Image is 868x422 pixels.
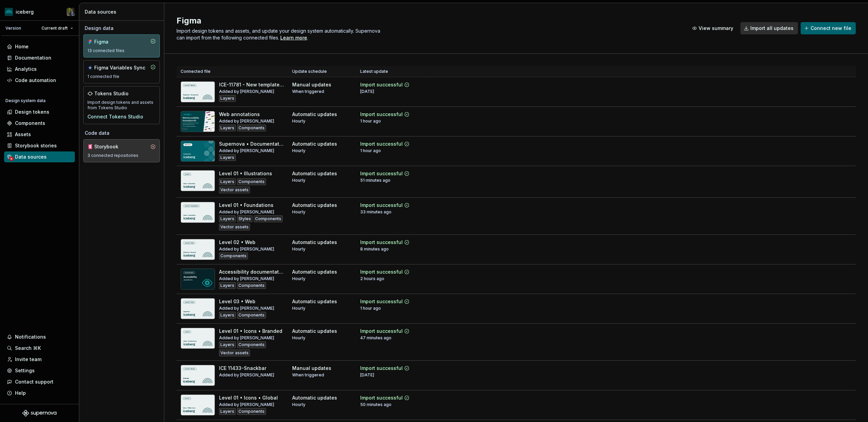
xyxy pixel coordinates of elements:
[4,365,75,376] a: Settings
[83,60,160,83] a: Figma Variables Sync1 connected file
[16,9,34,15] div: iceberg
[83,34,160,58] a: Figma13 connected files
[219,239,255,246] div: Level 02 • Web
[219,154,236,161] div: Layers
[292,328,337,335] div: Automatic updates
[288,66,356,77] th: Update schedule
[15,109,49,115] div: Design tokens
[801,22,856,34] button: Connect new file
[219,282,236,289] div: Layers
[219,89,274,94] div: Added by [PERSON_NAME]
[4,343,75,354] button: Search ⌘K
[280,34,307,41] a: Learn more
[83,139,160,162] a: Storybook3 connected repositories
[85,9,161,15] div: Data sources
[292,141,337,147] div: Automatic updates
[177,15,681,26] h2: Figma
[811,25,851,32] span: Connect new file
[360,209,391,215] div: 33 minutes ago
[360,246,389,252] div: 8 minutes ago
[15,142,57,149] div: Storybook stories
[4,118,75,129] a: Components
[15,356,41,363] div: Invite team
[292,365,331,372] div: Manual updates
[4,388,75,399] button: Help
[219,209,274,215] div: Added by [PERSON_NAME]
[4,129,75,140] a: Assets
[4,107,75,117] a: Design tokens
[360,239,403,246] div: Import successful
[292,209,305,215] div: Hourly
[292,402,305,407] div: Hourly
[292,372,324,378] div: When triggered
[219,148,274,153] div: Added by [PERSON_NAME]
[219,408,236,415] div: Layers
[360,394,403,401] div: Import successful
[360,365,403,372] div: Import successful
[360,170,403,177] div: Import successful
[219,81,284,88] div: ICE-11781 - New template KPI
[177,28,382,40] span: Import design tokens and assets, and update your design system automatically. Supernova can impor...
[4,331,75,342] button: Notifications
[83,130,160,136] div: Code data
[219,118,274,124] div: Added by [PERSON_NAME]
[292,306,305,311] div: Hourly
[292,276,305,281] div: Hourly
[750,25,794,32] span: Import all updates
[67,8,75,16] img: Simon Désilets
[219,141,284,147] div: Supernova • Documentation
[94,90,129,97] div: Tokens Studio
[219,111,260,118] div: Web annotations
[279,35,308,40] span: .
[4,151,75,162] a: Data sources
[292,239,337,246] div: Automatic updates
[360,178,390,183] div: 51 minutes ago
[5,8,13,16] img: 418c6d47-6da6-4103-8b13-b5999f8989a1.png
[699,25,733,32] span: View summary
[292,202,337,209] div: Automatic updates
[15,390,26,396] div: Help
[292,246,305,252] div: Hourly
[4,376,75,387] button: Contact support
[4,41,75,52] a: Home
[292,118,305,124] div: Hourly
[292,269,337,275] div: Automatic updates
[360,81,403,88] div: Import successful
[237,312,266,319] div: Components
[41,26,68,31] span: Current draft
[22,410,56,417] a: Supernova Logo
[219,306,274,311] div: Added by [PERSON_NAME]
[219,269,284,275] div: Accessibility documentation
[4,64,75,75] a: Analytics
[360,298,403,305] div: Import successful
[15,345,41,352] div: Search ⌘K
[1,4,78,19] button: icebergSimon Désilets
[219,246,274,252] div: Added by [PERSON_NAME]
[360,141,403,147] div: Import successful
[219,224,250,230] div: Vector assets
[292,111,337,118] div: Automatic updates
[219,178,236,185] div: Layers
[15,120,45,127] div: Components
[94,38,127,45] div: Figma
[94,143,127,150] div: Storybook
[237,215,252,222] div: Styles
[15,54,51,61] div: Documentation
[360,328,403,335] div: Import successful
[219,215,236,222] div: Layers
[360,335,391,341] div: 47 minutes ago
[292,81,331,88] div: Manual updates
[15,66,37,72] div: Analytics
[15,367,35,374] div: Settings
[87,48,156,53] div: 13 connected files
[5,26,21,31] div: Version
[219,341,236,348] div: Layers
[356,66,427,77] th: Latest update
[292,394,337,401] div: Automatic updates
[87,153,156,158] div: 3 connected repositories
[4,140,75,151] a: Storybook stories
[237,178,266,185] div: Components
[360,372,374,378] div: [DATE]
[292,178,305,183] div: Hourly
[219,202,273,209] div: Level 01 • Foundations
